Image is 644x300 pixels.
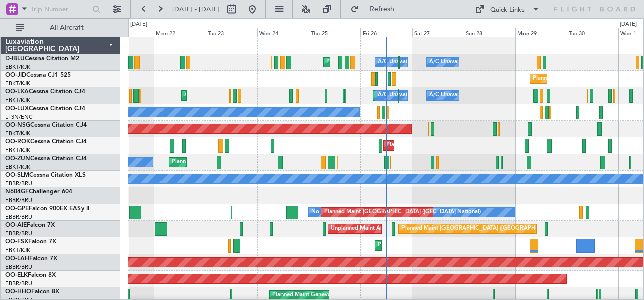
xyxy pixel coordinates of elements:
[5,256,57,262] a: OO-LAHFalcon 7X
[5,189,29,195] span: N604GF
[172,155,290,170] div: Planned Maint Kortrijk-[GEOGRAPHIC_DATA]
[5,222,55,228] a: OO-AIEFalcon 7X
[5,213,32,221] a: EBBR/BRU
[429,88,471,103] div: A/C Unavailable
[5,56,25,62] span: D-IBLU
[5,106,29,112] span: OO-LUX
[5,146,30,154] a: EBKT/KJK
[5,206,29,212] span: OO-GPE
[515,28,567,37] div: Mon 29
[5,239,28,245] span: OO-FSX
[184,88,295,103] div: AOG Maint Kortrijk-[GEOGRAPHIC_DATA]
[154,28,206,37] div: Mon 22
[5,56,79,62] a: D-IBLUCessna Citation M2
[464,28,515,37] div: Sun 28
[5,230,32,237] a: EBBR/BRU
[5,239,56,245] a: OO-FSXFalcon 7X
[470,1,545,17] button: Quick Links
[26,24,107,31] span: All Aircraft
[5,246,30,254] a: EBKT/KJK
[5,163,30,171] a: EBKT/KJK
[11,20,110,36] button: All Aircraft
[5,280,32,287] a: EBBR/BRU
[206,28,257,37] div: Tue 23
[5,96,30,104] a: EBKT/KJK
[5,172,86,178] a: OO-SLMCessna Citation XLS
[5,196,32,204] a: EBBR/BRU
[401,221,561,236] div: Planned Maint [GEOGRAPHIC_DATA] ([GEOGRAPHIC_DATA])
[172,5,220,14] span: [DATE] - [DATE]
[5,72,26,78] span: OO-JID
[5,272,28,278] span: OO-ELK
[5,272,56,278] a: OO-ELKFalcon 8X
[360,28,412,37] div: Fri 26
[5,172,29,178] span: OO-SLM
[5,156,87,162] a: OO-ZUNCessna Citation CJ4
[326,55,439,70] div: Planned Maint Nice ([GEOGRAPHIC_DATA])
[5,222,27,228] span: OO-AIE
[5,180,32,187] a: EBBR/BRU
[378,55,566,70] div: A/C Unavailable [GEOGRAPHIC_DATA] ([GEOGRAPHIC_DATA] National)
[5,206,89,212] a: OO-GPEFalcon 900EX EASy II
[130,20,147,29] div: [DATE]
[5,113,33,121] a: LFSN/ENC
[5,72,71,78] a: OO-JIDCessna CJ1 525
[5,289,31,295] span: OO-HHO
[429,55,591,70] div: A/C Unavailable [GEOGRAPHIC_DATA]-[GEOGRAPHIC_DATA]
[5,256,29,262] span: OO-LAH
[346,1,407,17] button: Refresh
[5,189,72,195] a: N604GFChallenger 604
[5,122,30,128] span: OO-NSG
[5,263,32,271] a: EBBR/BRU
[361,6,404,13] span: Refresh
[5,63,30,71] a: EBKT/KJK
[311,205,481,220] div: No Crew [GEOGRAPHIC_DATA] ([GEOGRAPHIC_DATA] National)
[5,289,59,295] a: OO-HHOFalcon 8X
[5,106,85,112] a: OO-LUXCessna Citation CJ4
[5,80,30,87] a: EBKT/KJK
[5,156,30,162] span: OO-ZUN
[257,28,309,37] div: Wed 24
[5,130,30,137] a: EBKT/KJK
[490,5,525,15] div: Quick Links
[309,28,360,37] div: Thu 25
[5,89,29,95] span: OO-LXA
[378,88,566,103] div: A/C Unavailable [GEOGRAPHIC_DATA] ([GEOGRAPHIC_DATA] National)
[5,139,30,145] span: OO-ROK
[378,238,496,253] div: Planned Maint Kortrijk-[GEOGRAPHIC_DATA]
[5,122,87,128] a: OO-NSGCessna Citation CJ4
[324,205,507,220] div: Planned Maint [GEOGRAPHIC_DATA] ([GEOGRAPHIC_DATA] National)
[620,20,637,29] div: [DATE]
[5,89,85,95] a: OO-LXACessna Citation CJ4
[567,28,618,37] div: Tue 30
[386,138,504,153] div: Planned Maint Kortrijk-[GEOGRAPHIC_DATA]
[412,28,464,37] div: Sat 27
[5,139,87,145] a: OO-ROKCessna Citation CJ4
[31,2,89,17] input: Trip Number
[331,221,433,236] div: Unplanned Maint Amsterdam (Schiphol)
